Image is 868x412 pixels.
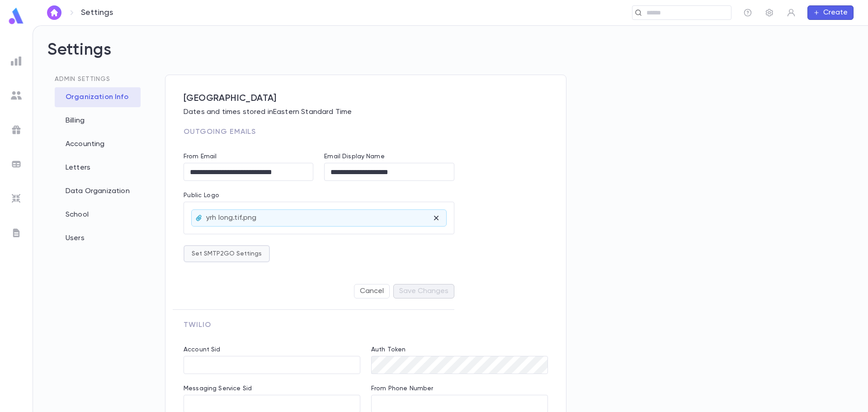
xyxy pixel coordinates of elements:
[371,346,406,353] label: Auth Token
[55,134,141,154] div: Accounting
[184,153,217,160] label: From Email
[807,5,854,20] button: Create
[49,9,60,16] img: home_white.a664292cf8c1dea59945f0da9f25487c.svg
[11,227,22,238] img: letters_grey.7941b92b52307dd3b8a917253454ce1c.svg
[371,385,433,392] label: From Phone Number
[11,124,22,135] img: campaigns_grey.99e729a5f7ee94e3726e6486bddda8f1.svg
[7,7,25,25] img: logo
[55,158,141,178] div: Letters
[11,159,22,170] img: batches_grey.339ca447c9d9533ef1741baa751efc33.svg
[55,228,141,248] div: Users
[184,322,211,329] span: Twilio
[55,111,141,131] div: Billing
[55,205,141,225] div: School
[184,192,454,202] p: Public Logo
[81,8,113,18] p: Settings
[55,87,141,107] div: Organization Info
[206,213,257,223] p: yrh long.tif.png
[354,284,390,298] button: Cancel
[11,193,22,204] img: imports_grey.530a8a0e642e233f2baf0ef88e8c9fcb.svg
[47,40,854,75] h2: Settings
[324,153,385,160] label: Email Display Name
[55,181,141,201] div: Data Organization
[184,108,548,117] p: Dates and times stored in Eastern Standard Time
[55,76,110,82] span: Admin Settings
[184,346,221,353] label: Account Sid
[184,245,270,262] button: Set SMTP2GO Settings
[184,93,548,104] span: [GEOGRAPHIC_DATA]
[11,56,22,66] img: reports_grey.c525e4749d1bce6a11f5fe2a8de1b229.svg
[11,90,22,101] img: students_grey.60c7aba0da46da39d6d829b817ac14fc.svg
[184,385,252,392] label: Messaging Service Sid
[184,128,256,136] span: Outgoing Emails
